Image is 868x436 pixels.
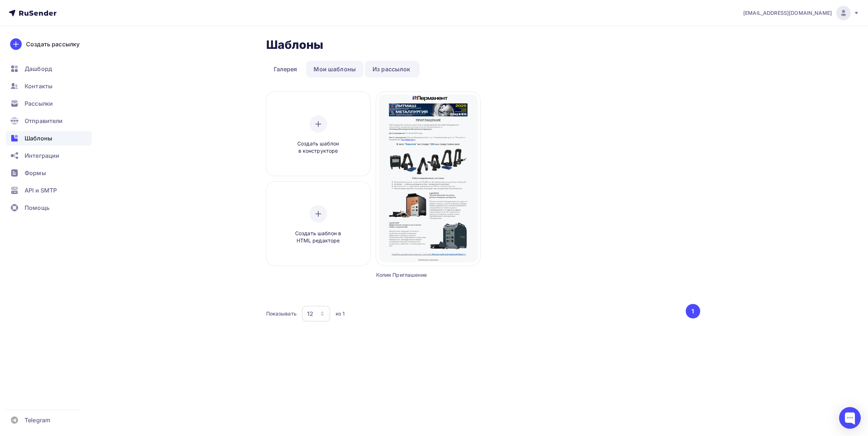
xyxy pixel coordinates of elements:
span: Шаблоны [25,134,52,143]
span: [EMAIL_ADDRESS][DOMAIN_NAME] [743,9,832,17]
a: Шаблоны [6,131,92,145]
div: Копия Приглашение [376,271,454,279]
span: Контакты [25,82,52,90]
button: 12 [302,305,331,322]
a: Рассылки [6,96,92,111]
span: Формы [25,169,46,177]
span: Помощь [25,203,50,212]
a: Из рассылок [365,61,418,77]
div: 12 [307,309,313,318]
span: Дашборд [25,64,52,73]
div: из 1 [336,310,345,317]
span: Создать шаблон в конструкторе [284,140,353,155]
div: Показывать [266,310,297,317]
span: Отправители [25,117,63,125]
a: Галерея [266,61,305,77]
span: Рассылки [25,99,53,108]
ul: Pagination [684,304,700,318]
h2: Шаблоны [266,38,324,52]
a: Дашборд [6,62,92,76]
a: Мои шаблоны [306,61,363,77]
span: Интеграции [25,151,59,160]
a: [EMAIL_ADDRESS][DOMAIN_NAME] [743,6,859,20]
span: Telegram [25,416,50,424]
a: Формы [6,166,92,180]
a: Отправители [6,114,92,128]
button: Go to page 1 [686,304,700,318]
a: Контакты [6,79,92,93]
div: Создать рассылку [26,40,80,48]
span: Создать шаблон в HTML редакторе [284,230,353,245]
span: API и SMTP [25,186,57,195]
